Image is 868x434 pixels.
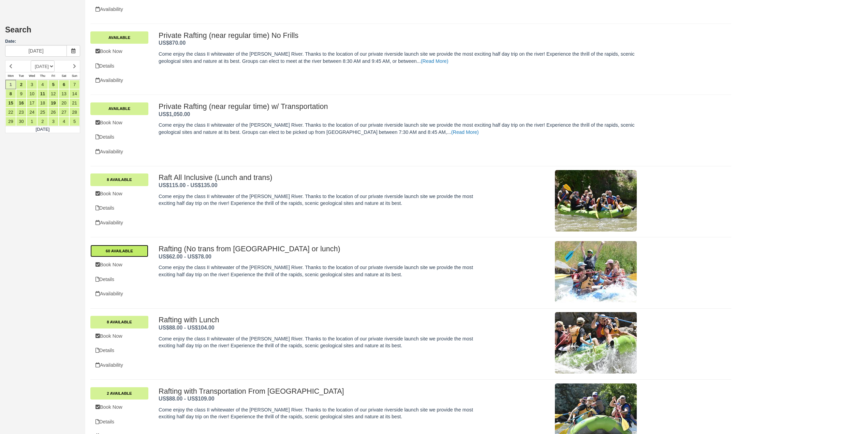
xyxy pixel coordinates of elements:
a: 14 [69,89,80,98]
a: 5 [48,80,59,89]
a: Details [90,344,148,358]
img: M25-1 [555,241,637,303]
a: 8 Available [90,173,148,186]
a: 7 [69,80,80,89]
a: Details [90,415,148,429]
a: 15 [5,98,16,108]
h2: Rafting with Lunch [159,316,477,324]
a: Availability [90,145,148,159]
th: Thu [37,72,48,80]
p: Come enjoy the class II whitewater of the [PERSON_NAME] River. Thanks to the location of our priv... [159,406,477,420]
strong: Price: US$88 - US$104 [159,325,215,331]
h2: Search [5,26,80,38]
a: 29 [5,117,16,126]
a: 30 [16,117,27,126]
a: Book Now [90,258,148,272]
th: Wed [27,72,37,80]
img: M29-1 [555,170,637,232]
a: 8 [5,89,16,98]
span: US$88.00 - US$104.00 [159,325,215,331]
a: 10 [27,89,37,98]
a: 1 [27,117,37,126]
a: Availability [90,73,148,87]
a: (Read More) [421,58,448,64]
a: 26 [48,108,59,117]
p: Come enjoy the class II whitewater of the [PERSON_NAME] River. Thanks to the location of our priv... [159,51,637,65]
th: Fri [48,72,59,80]
label: Date: [5,38,80,45]
strong: Price: US$115 - US$135 [159,182,217,188]
a: 3 [48,117,59,126]
a: 12 [48,89,59,98]
strong: Price: US$88 - US$109 [159,396,215,402]
a: 19 [48,98,59,108]
a: 11 [37,89,48,98]
a: 8 Available [90,316,148,328]
span: US$62.00 - US$78.00 [159,254,211,260]
a: 25 [37,108,48,117]
a: 2 [37,117,48,126]
span: US$1,050.00 [159,111,190,117]
a: 23 [16,108,27,117]
span: US$115.00 - US$135.00 [159,182,217,188]
a: Details [90,130,148,144]
a: Availability [90,2,148,16]
h2: Raft All Inclusive (Lunch and trans) [159,173,477,182]
a: Details [90,272,148,286]
a: Available [90,102,148,115]
a: Details [90,59,148,73]
a: Book Now [90,187,148,201]
a: Book Now [90,329,148,343]
p: Come enjoy the class II whitewater of the [PERSON_NAME] River. Thanks to the location of our priv... [159,264,477,278]
a: Availability [90,358,148,372]
th: Sat [59,72,69,80]
span: US$870.00 [159,40,186,46]
h2: Rafting with Transportation From [GEOGRAPHIC_DATA] [159,387,477,395]
a: 18 [37,98,48,108]
strong: Price: US$1,050 [159,111,190,117]
img: M27-1 [555,312,637,374]
a: 9 [16,89,27,98]
th: Tue [16,72,27,80]
a: Book Now [90,44,148,58]
h2: Private Rafting (near regular time) w/ Transportation [159,102,637,111]
a: 24 [27,108,37,117]
a: Details [90,201,148,215]
a: 6 [59,80,69,89]
a: 28 [69,108,80,117]
a: 2 Available [90,387,148,400]
a: 21 [69,98,80,108]
a: 22 [5,108,16,117]
p: Come enjoy the class II whitewater of the [PERSON_NAME] River. Thanks to the location of our priv... [159,193,477,207]
a: Availability [90,216,148,230]
h2: Rafting (No trans from [GEOGRAPHIC_DATA] or lunch) [159,245,477,253]
a: 16 [16,98,27,108]
a: 17 [27,98,37,108]
a: 5 [69,117,80,126]
a: 27 [59,108,69,117]
a: 1 [5,80,16,89]
a: 60 Available [90,245,148,257]
h2: Private Rafting (near regular time) No Frills [159,31,637,40]
strong: Price: US$62 - US$78 [159,254,211,260]
a: (Read More) [451,129,479,135]
a: 20 [59,98,69,108]
td: [DATE] [5,126,80,133]
a: Available [90,31,148,44]
a: 4 [59,117,69,126]
p: Come enjoy the class II whitewater of the [PERSON_NAME] River. Thanks to the location of our priv... [159,122,637,136]
span: US$88.00 - US$109.00 [159,396,215,402]
a: 4 [37,80,48,89]
a: Availability [90,287,148,301]
a: 2 [16,80,27,89]
a: Book Now [90,400,148,414]
a: 13 [59,89,69,98]
th: Sun [69,72,80,80]
p: Come enjoy the class II whitewater of the [PERSON_NAME] River. Thanks to the location of our priv... [159,335,477,349]
strong: Price: US$870 [159,40,186,46]
th: Mon [5,72,16,80]
a: 3 [27,80,37,89]
a: Book Now [90,116,148,130]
